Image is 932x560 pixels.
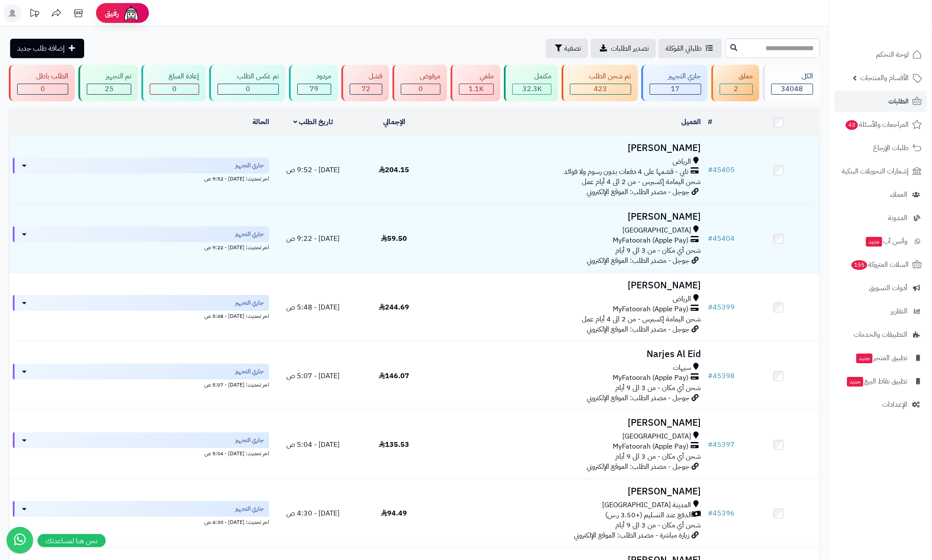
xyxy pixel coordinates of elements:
span: جوجل - مصدر الطلب: الموقع الإلكتروني [587,393,689,403]
h3: [PERSON_NAME] [438,280,701,291]
span: 32.3K [522,84,542,94]
a: أدوات التسويق [834,277,927,298]
div: مكتمل [512,71,551,81]
span: جاري التجهيز [235,298,264,307]
div: مردود [297,71,331,81]
a: الحالة [252,117,269,127]
span: جديد [847,377,863,387]
span: 423 [594,84,607,94]
div: 0 [218,84,278,94]
a: ملغي 1.1K [449,65,502,101]
span: 43 [846,120,858,130]
span: 244.69 [379,302,409,313]
span: # [708,371,713,381]
div: معلق [720,71,753,81]
a: # [708,117,712,127]
a: إضافة طلب جديد [10,39,84,58]
h3: [PERSON_NAME] [438,143,701,153]
span: رفيق [105,8,119,18]
span: # [708,165,713,175]
span: 204.15 [379,165,409,175]
span: المدينة [GEOGRAPHIC_DATA] [602,500,691,510]
a: السلات المتروكة155 [834,254,927,275]
a: العميل [681,117,701,127]
a: #45397 [708,439,735,450]
a: مكتمل 32.3K [502,65,560,101]
span: 25 [105,84,114,94]
span: [GEOGRAPHIC_DATA] [622,431,691,442]
span: إضافة طلب جديد [17,43,65,54]
a: #45404 [708,233,735,244]
span: شحن أي مكان - من 3 الى 9 أيام [615,383,701,393]
span: جاري التجهيز [235,230,264,239]
div: 72 [350,84,382,94]
div: 17 [650,84,701,94]
span: المراجعات والأسئلة [845,118,909,131]
div: 0 [401,84,440,94]
span: شحن أي مكان - من 3 الى 9 أيام [615,451,701,462]
span: 72 [362,84,370,94]
span: MyFatoorah (Apple Pay) [613,442,688,452]
a: تم التجهيز 25 [77,65,140,101]
span: # [708,302,713,313]
h3: [PERSON_NAME] [438,212,701,222]
span: # [708,233,713,244]
a: تحديثات المنصة [23,4,45,24]
div: اخر تحديث: [DATE] - 9:22 ص [13,242,269,251]
div: اخر تحديث: [DATE] - 5:48 ص [13,311,269,320]
div: تم شحن الطلب [570,71,631,81]
span: العملاء [890,188,907,201]
a: الإعدادات [834,394,927,415]
span: # [708,508,713,519]
span: الإعدادات [882,398,907,411]
span: جوجل - مصدر الطلب: الموقع الإلكتروني [587,187,689,197]
h3: [PERSON_NAME] [438,486,701,497]
a: تاريخ الطلب [293,117,333,127]
span: 0 [41,84,45,94]
span: المدونة [888,212,907,224]
a: إشعارات التحويلات البنكية [834,161,927,182]
span: [DATE] - 9:22 ص [286,233,340,244]
a: الطلبات [834,91,927,112]
span: 1.1K [469,84,484,94]
a: #45399 [708,302,735,313]
span: 0 [172,84,177,94]
div: 1118 [459,84,493,94]
div: تم التجهيز [87,71,131,81]
span: تطبيق نقاط البيع [846,375,907,387]
span: جوجل - مصدر الطلب: الموقع الإلكتروني [587,461,689,472]
span: 0 [246,84,251,94]
a: وآتس آبجديد [834,231,927,252]
span: 2 [734,84,738,94]
span: جاري التجهيز [235,436,264,445]
div: 25 [87,84,131,94]
a: إعادة المبلغ 0 [140,65,207,101]
a: طلباتي المُوكلة [658,39,722,58]
a: مرفوض 0 [391,65,449,101]
div: تم عكس الطلب [218,71,278,81]
a: المراجعات والأسئلة43 [834,114,927,135]
span: تصفية [564,43,581,54]
span: أدوات التسويق [869,282,907,294]
a: تم شحن الطلب 423 [560,65,639,101]
button: تصفية [546,39,588,58]
span: لوحة التحكم [876,48,909,61]
a: الإجمالي [383,117,405,127]
span: وآتس آب [865,235,907,247]
div: اخر تحديث: [DATE] - 5:07 ص [13,379,269,389]
a: #45398 [708,371,735,381]
div: فشل [350,71,382,81]
span: طلبات الإرجاع [873,142,909,154]
span: MyFatoorah (Apple Pay) [613,236,688,246]
span: جوجل - مصدر الطلب: الموقع الإلكتروني [587,255,689,266]
div: إعادة المبلغ [150,71,199,81]
a: التقارير [834,301,927,322]
span: زيارة مباشرة - مصدر الطلب: الموقع الإلكتروني [574,530,689,541]
a: المدونة [834,207,927,228]
h3: Narjes Al Eid [438,349,701,359]
span: الدفع عند التسليم (+3.50 ر.س) [605,510,692,520]
span: 135.53 [379,439,409,450]
div: 2 [720,84,752,94]
span: [DATE] - 5:04 ص [286,439,340,450]
span: 0 [418,84,423,94]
